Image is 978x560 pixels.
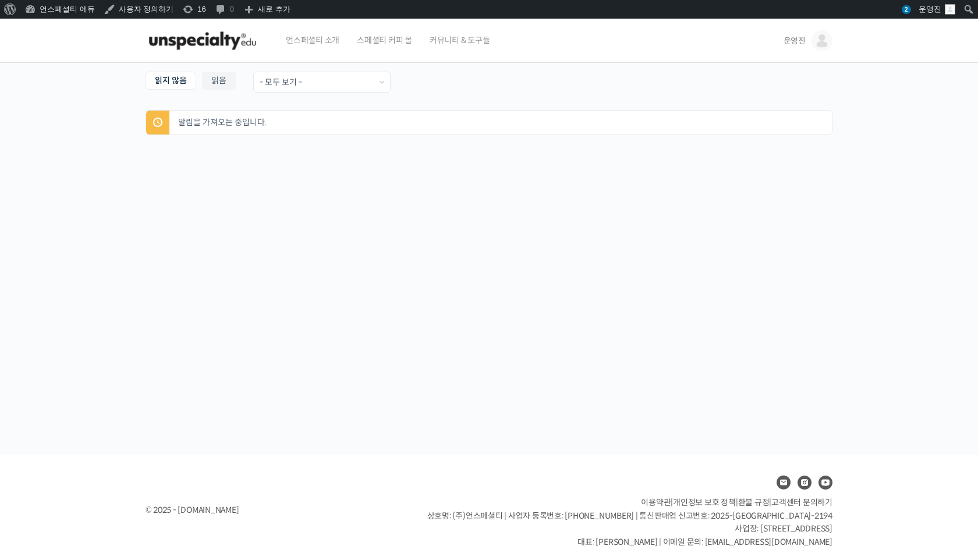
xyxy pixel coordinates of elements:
[427,496,832,548] p: | | | 상호명: (주)언스페셜티 | 사업자 등록번호: [PHONE_NUMBER] | 통신판매업 신고번호: 2025-[GEOGRAPHIC_DATA]-2194 사업장: [ST...
[784,36,806,46] span: 운영진
[202,72,236,90] a: 읽음
[738,497,770,508] a: 환불 규정
[641,497,671,508] a: 이용약관
[146,502,398,518] div: © 2025 - [DOMAIN_NAME]
[771,497,832,508] span: 고객센터 문의하기
[146,72,196,90] a: 읽지 않음
[902,5,911,14] span: 2
[673,497,736,508] a: 개인정보 보호 정책
[430,18,490,62] span: 커뮤니티 & 도구들
[286,18,339,62] span: 언스페셜티 소개
[146,72,236,93] nav: Sub Menu
[175,111,832,134] p: 알림을 가져오는 중입니다.
[357,18,412,62] span: 스페셜티 커피 몰
[351,19,418,63] a: 스페셜티 커피 몰
[784,19,832,63] a: 운영진
[280,19,345,63] a: 언스페셜티 소개
[424,19,496,63] a: 커뮤니티 & 도구들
